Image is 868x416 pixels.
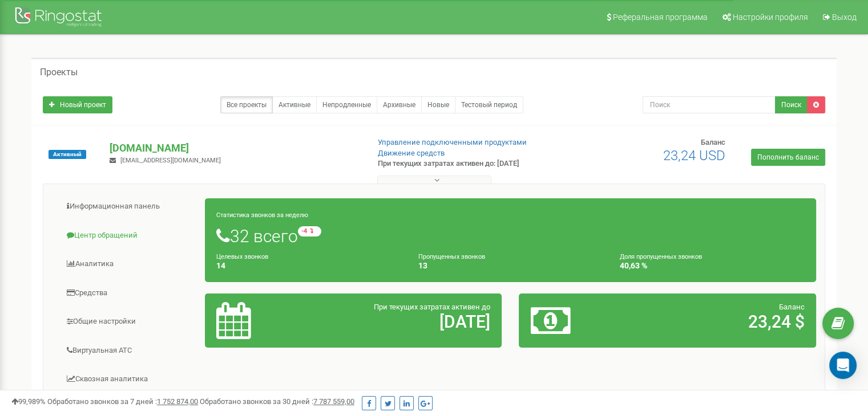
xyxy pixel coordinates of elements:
[52,193,205,221] a: Информационная панель
[52,365,205,393] a: Сквозная аналитика
[298,226,321,236] small: -4
[455,96,523,113] a: Тестовый период
[829,352,857,379] div: Open Intercom Messenger
[378,158,560,169] p: При текущих затратах активен до: [DATE]
[49,150,86,159] span: Активный
[216,253,268,260] small: Целевых звонков
[313,397,354,406] u: 7 787 559,00
[11,397,46,406] span: 99,989%
[40,67,78,78] h5: Проекты
[613,13,708,22] span: Реферальная программа
[43,96,112,113] a: Новый проект
[47,397,198,406] span: Обработано звонков за 7 дней :
[52,250,205,278] a: Аналитика
[272,96,317,113] a: Активные
[52,337,205,365] a: Виртуальная АТС
[751,149,825,166] a: Пополнить баланс
[120,157,221,164] span: [EMAIL_ADDRESS][DOMAIN_NAME]
[313,312,490,331] h2: [DATE]
[377,96,422,113] a: Архивные
[316,96,377,113] a: Непродленные
[620,262,805,270] h4: 40,63 %
[52,308,205,336] a: Общие настройки
[52,279,205,307] a: Средства
[643,96,776,113] input: Поиск
[663,148,725,164] span: 23,24 USD
[216,262,401,270] h4: 14
[157,397,198,406] u: 1 752 874,00
[418,262,603,270] h4: 13
[779,303,805,311] span: Баланс
[775,96,808,113] button: Поиск
[378,138,527,146] a: Управление подключенными продуктами
[52,222,205,250] a: Центр обращений
[200,397,354,406] span: Обработано звонков за 30 дней :
[701,138,725,146] span: Баланс
[421,96,455,113] a: Новые
[110,141,359,156] p: [DOMAIN_NAME]
[628,312,805,331] h2: 23,24 $
[418,253,485,260] small: Пропущенных звонков
[220,96,273,113] a: Все проекты
[733,13,808,22] span: Настройки профиля
[832,13,857,22] span: Выход
[374,303,490,311] span: При текущих затратах активен до
[216,226,805,246] h1: 32 всего
[378,149,445,157] a: Движение средств
[620,253,702,260] small: Доля пропущенных звонков
[216,211,308,219] small: Статистика звонков за неделю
